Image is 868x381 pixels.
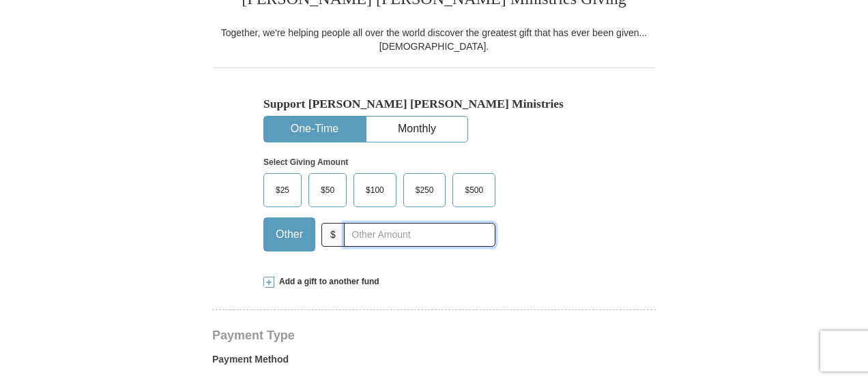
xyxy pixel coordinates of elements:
span: $250 [409,180,441,200]
h4: Payment Type [212,330,656,341]
h5: Support [PERSON_NAME] [PERSON_NAME] Ministries [263,97,605,111]
label: Payment Method [212,352,656,373]
strong: Select Giving Amount [263,157,348,167]
button: Monthly [366,117,467,142]
span: $ [321,223,345,247]
input: Other Amount [344,223,495,247]
div: Together, we're helping people all over the world discover the greatest gift that has ever been g... [212,26,656,53]
span: Other [269,224,310,245]
span: Add a gift to another fund [274,276,379,288]
span: $50 [314,180,341,200]
span: $100 [359,180,391,200]
span: $500 [458,180,490,200]
button: One-Time [264,117,365,142]
span: $25 [269,180,296,200]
